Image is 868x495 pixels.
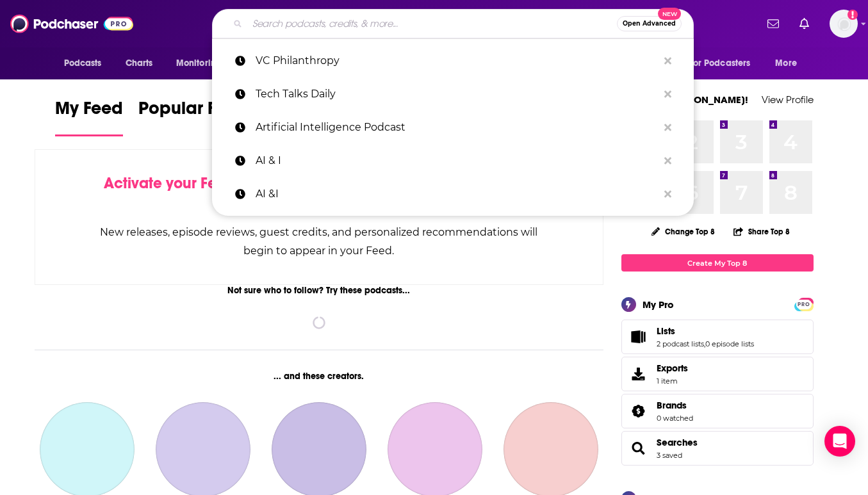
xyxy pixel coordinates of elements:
span: Brands [621,394,814,428]
div: Not sure who to follow? Try these podcasts... [35,285,604,296]
div: Open Intercom Messenger [824,426,855,457]
button: Open AdvancedNew [617,16,682,31]
a: Popular Feed [138,97,247,136]
a: Create My Top 8 [621,254,814,272]
a: Charts [117,51,161,76]
a: 3 saved [657,451,682,460]
div: New releases, episode reviews, guest credits, and personalized recommendations will begin to appe... [99,223,539,260]
span: Exports [657,362,688,374]
a: Brands [657,400,693,411]
div: by following Podcasts, Creators, Lists, and other Users! [99,174,539,211]
a: Show notifications dropdown [794,13,814,35]
span: Popular Feed [138,97,247,127]
div: My Pro [643,298,674,311]
span: New [658,8,681,20]
a: AI & I [212,144,694,177]
button: open menu [55,51,119,76]
span: PRO [796,300,812,309]
a: 2 podcast lists [657,339,704,348]
span: 1 item [657,377,688,385]
a: Tech Talks Daily [212,77,694,111]
span: More [775,54,797,72]
span: Brands [657,400,687,411]
a: AI &I [212,177,694,211]
a: Exports [621,357,814,391]
a: Artificial Intelligence Podcast [212,111,694,144]
span: Podcasts [64,54,102,72]
img: User Profile [830,10,858,38]
span: Charts [126,54,153,72]
p: AI &I [256,177,658,211]
a: VC Philanthropy [212,44,694,77]
span: Lists [621,320,814,354]
button: Change Top 8 [644,223,723,239]
p: Tech Talks Daily [256,77,658,111]
a: Searches [626,439,651,457]
p: Artificial Intelligence Podcast [256,111,658,144]
a: 0 watched [657,414,693,423]
div: Search podcasts, credits, & more... [212,9,694,38]
a: 0 episode lists [705,339,754,348]
button: open menu [766,51,813,76]
span: Activate your Feed [104,174,235,193]
span: Logged in as TrevorC [830,10,858,38]
a: Lists [626,328,651,346]
a: Searches [657,437,698,448]
span: For Podcasters [689,54,751,72]
span: Exports [626,365,651,383]
button: Show profile menu [830,10,858,38]
img: Podchaser - Follow, Share and Rate Podcasts [10,12,133,36]
span: , [704,339,705,348]
p: AI & I [256,144,658,177]
button: Share Top 8 [733,219,790,244]
div: ... and these creators. [35,371,604,382]
a: Lists [657,325,754,337]
a: My Feed [55,97,123,136]
button: open menu [167,51,238,76]
a: View Profile [762,93,814,106]
span: Open Advanced [623,20,676,27]
span: Monitoring [176,54,222,72]
a: Show notifications dropdown [762,13,784,35]
button: open menu [681,51,769,76]
input: Search podcasts, credits, & more... [247,13,617,34]
span: Lists [657,325,675,337]
p: VC Philanthropy [256,44,658,77]
svg: Add a profile image [848,10,858,20]
span: My Feed [55,97,123,127]
span: Searches [621,431,814,466]
a: Brands [626,402,651,420]
a: PRO [796,299,812,309]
